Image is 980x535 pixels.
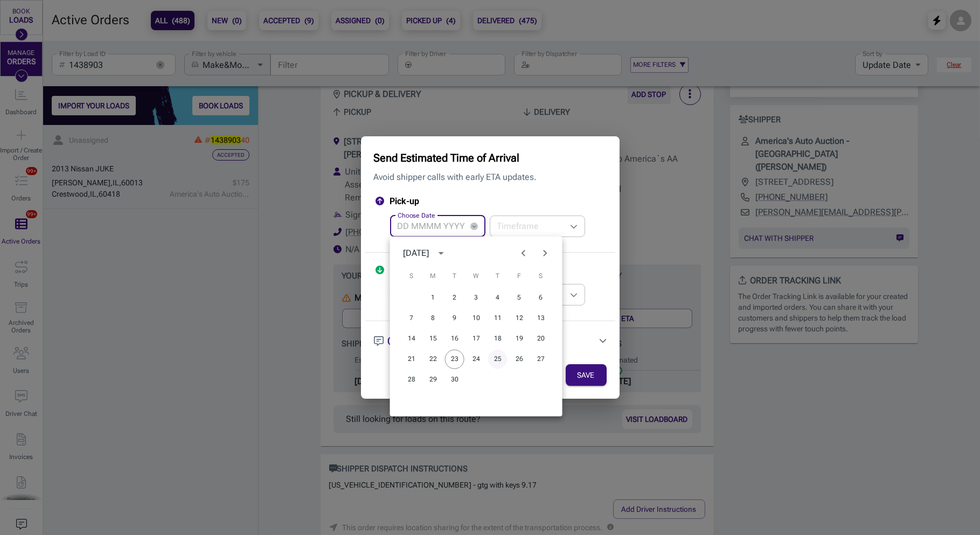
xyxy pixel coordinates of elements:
[488,266,508,287] span: Thursday
[423,288,443,308] button: 1
[374,145,607,171] h6: Send Estimated Time of Arrival
[445,350,464,369] button: 23
[423,266,443,287] span: Monday
[488,329,508,349] button: 18
[445,288,464,308] button: 2
[488,288,508,308] button: 4
[566,364,607,386] button: SAVE
[490,216,566,237] input: Timeframe
[531,350,551,369] button: 27
[423,370,443,390] button: 29
[423,309,443,328] button: 8
[432,244,450,262] button: calendar view is open, switch to year view
[423,329,443,349] button: 15
[467,309,486,328] button: 10
[402,266,421,287] span: Sunday
[467,266,486,287] span: Wednesday
[531,309,551,328] button: 13
[531,288,551,308] button: 6
[510,266,529,287] span: Friday
[467,329,486,349] button: 17
[402,309,421,328] button: 7
[488,350,508,369] button: 25
[402,350,421,369] button: 21
[388,334,398,347] p: ( 1 )
[374,171,607,188] p: Avoid shipper calls with early ETA updates.
[488,309,508,328] button: 11
[403,247,429,260] div: [DATE]
[445,370,464,390] button: 30
[510,329,529,349] button: 19
[402,329,421,349] button: 14
[510,288,529,308] button: 5
[510,309,529,328] button: 12
[531,329,551,349] button: 20
[374,266,607,280] article: Delivery
[445,329,464,349] button: 16
[390,216,466,237] input: DD MMMM YYYY
[510,350,529,369] button: 26
[445,266,464,287] span: Tuesday
[531,266,551,287] span: Saturday
[374,197,607,211] article: Pick-up
[467,350,486,369] button: 24
[534,242,556,264] button: Next month
[398,211,435,220] label: Choose Date
[445,309,464,328] button: 9
[423,350,443,369] button: 22
[467,288,486,308] button: 3
[402,370,421,390] button: 28
[513,242,534,264] button: Previous month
